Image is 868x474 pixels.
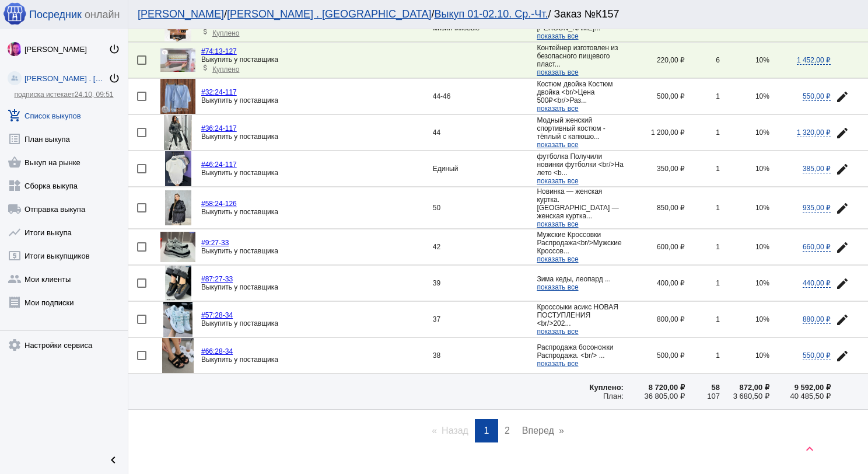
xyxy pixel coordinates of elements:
[624,128,685,137] div: 1 200,00 ₽
[201,124,237,133] a: #36:24-117
[505,426,510,435] span: 2
[685,204,720,212] div: 1
[106,453,120,467] mat-icon: chevron_left
[624,165,685,173] div: 350,00 ₽
[227,8,431,20] a: [PERSON_NAME] . [GEOGRAPHIC_DATA]
[516,419,570,442] a: Вперед page
[685,92,720,100] div: 1
[685,128,720,137] div: 1
[201,239,211,247] span: #9:
[685,351,720,360] div: 1
[8,109,22,123] mat-icon: add_shopping_cart
[537,343,624,368] app-description-cutted: Распродажа босоножки ️‍ Распродажа. <br/>️️ ...
[685,165,720,173] div: 1
[755,279,769,287] span: 10%
[769,383,831,392] div: 9 592,00 ₽
[537,187,624,228] app-description-cutted: Новинка — женская куртка. [GEOGRAPHIC_DATA] — женская куртка...
[755,243,769,251] span: 10%
[201,347,233,355] a: #66:28-34
[201,88,237,96] a: #32:24-117
[24,74,108,83] div: [PERSON_NAME] . [GEOGRAPHIC_DATA]
[755,128,769,137] span: 10%
[433,128,491,137] div: 44
[201,275,233,283] a: #87:27-33
[201,355,433,364] div: Выкупить у поставщика
[624,392,685,400] div: 36 805,00 ₽
[442,426,468,435] span: Назад
[201,47,215,55] span: #74:
[685,383,720,392] div: 58
[201,247,433,255] div: Выкупить у поставщика
[835,277,849,291] mat-icon: edit
[201,124,215,133] span: #36:
[484,426,489,435] span: 1
[138,8,224,20] a: [PERSON_NAME]
[212,29,239,37] span: Куплено
[803,279,831,288] span: 440,00 ₽
[433,165,491,173] div: Единый
[8,202,22,216] mat-icon: local_shipping
[755,315,769,323] span: 10%
[755,165,769,173] span: 10%
[720,383,769,392] div: 872,00 ₽
[537,177,578,185] span: показать все
[201,200,237,208] a: #58:24-126
[14,90,113,99] a: подписка истекает24.10, 09:51
[138,8,847,20] div: / / / Заказ №К157
[8,155,22,169] mat-icon: shopping_basket
[537,44,624,76] app-description-cutted: Контейнер изготовлен из безопасного пищевого пласт...
[8,71,22,85] img: community_200.png
[201,275,215,283] span: #87:
[537,32,578,40] span: показать все
[160,232,195,262] img: hsMBk3MdO3_fjoXO19VyxlLQhDvykSsUeLho0a-8w4AMS3oIF0z-CUIl_UU06Ub6X4vWUxGjLfHE2QN6RGljMkpM.jpg
[201,283,433,291] div: Выкупить у поставщика
[165,151,191,186] img: xUse5KhsXIlfRKkUHvAfv2FmHYsr_Uz4GNj4G5cKiktzk84nvE-uozpAAkbkmZr8Bps2JP00l7wF0bWSSI_Px1wQ.jpg
[835,349,849,363] mat-icon: edit
[201,161,215,169] span: #46:
[685,392,720,400] div: 107
[85,9,120,21] span: онлайн
[537,220,578,228] span: показать все
[835,162,849,176] mat-icon: edit
[212,65,239,74] span: Куплено
[201,208,433,216] div: Выкупить у поставщика
[835,241,849,255] mat-icon: edit
[624,56,685,64] div: 220,00 ₽
[201,319,433,327] div: Выкупить у поставщика
[537,116,624,149] app-description-cutted: Модный женский спортивный костюм - тёплый с капюшо...
[803,165,831,173] span: 385,00 ₽
[835,126,849,140] mat-icon: edit
[685,279,720,287] div: 1
[624,383,685,392] div: 8 720,00 ₽
[685,56,720,64] div: 6
[537,141,578,149] span: показать все
[720,392,769,400] div: 3 680,50 ₽
[8,132,22,146] mat-icon: list_alt
[537,68,578,76] span: показать все
[755,92,769,100] span: 10%
[803,92,831,101] span: 550,00 ₽
[624,243,685,251] div: 600,00 ₽
[433,92,491,100] div: 44-46
[755,56,769,64] span: 10%
[803,315,831,324] span: 880,00 ₽
[835,201,849,215] mat-icon: edit
[537,283,578,291] span: показать все
[128,419,868,442] ul: Pagination
[803,351,831,360] span: 550,00 ₽
[201,55,433,64] div: Выкупить у поставщика
[201,27,209,36] mat-icon: attach_money
[835,90,849,104] mat-icon: edit
[8,42,22,56] img: 73xLq58P2BOqs-qIllg3xXCtabieAB0OMVER0XTxHpc0AjG-Rb2SSuXsq4It7hEfqgBcQNho.jpg
[201,347,215,355] span: #66:
[8,179,22,193] mat-icon: widgets
[201,311,233,319] a: #57:28-34
[201,47,237,55] a: #74:13-127
[201,133,433,141] div: Выкупить у поставщика
[433,315,491,323] div: 37
[624,351,685,360] div: 500,00 ₽
[537,152,624,185] app-description-cutted: футболка Получили новинки футболки <br/>На лето <b...
[835,313,849,327] mat-icon: edit
[433,204,491,212] div: 50
[201,169,433,177] div: Выкупить у поставщика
